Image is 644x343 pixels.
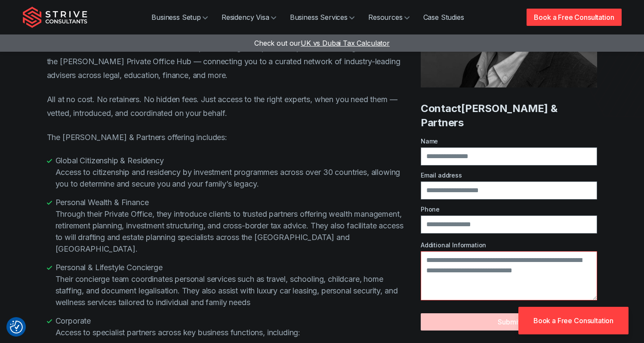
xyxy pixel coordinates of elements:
button: Consent Preferences [10,321,23,334]
a: Book a Free Consultation [527,9,621,26]
li: Global Citizenship & Residency Access to citizenship and residency by investment programmes acros... [47,155,410,190]
img: Revisit consent button [10,321,23,334]
a: Business Services [283,9,361,26]
a: Residency Visa [215,9,283,26]
h4: Contact [PERSON_NAME] & Partners [421,101,598,130]
p: All at no cost. No retainers. No hidden fees. Just access to the right experts, when you need the... [47,93,410,120]
a: Case Studies [416,9,471,26]
span: UK vs Dubai Tax Calculator [301,39,390,47]
a: Check out ourUK vs Dubai Tax Calculator [254,39,390,47]
li: Personal & Lifestyle Concierge Their concierge team coordinates personal services such as travel,... [47,262,410,308]
img: Strive Consultants [23,6,87,28]
p: It's where [PERSON_NAME] & Partners step in. Through this partnership, Strive clients gain access... [47,41,410,82]
a: Resources [361,9,416,26]
label: Email address [421,171,598,180]
button: Submit [421,313,598,331]
label: Name [421,137,598,146]
p: The [PERSON_NAME] & Partners offering includes: [47,131,410,144]
a: Book a Free Consultation [518,307,629,334]
a: Business Setup [145,9,215,26]
label: Phone [421,205,598,214]
li: Personal Wealth & Finance Through their Private Office, they introduce clients to trusted partner... [47,196,410,255]
li: Corporate Access to specialist partners across key business functions, including: [47,315,410,338]
label: Additional Information [421,240,598,249]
